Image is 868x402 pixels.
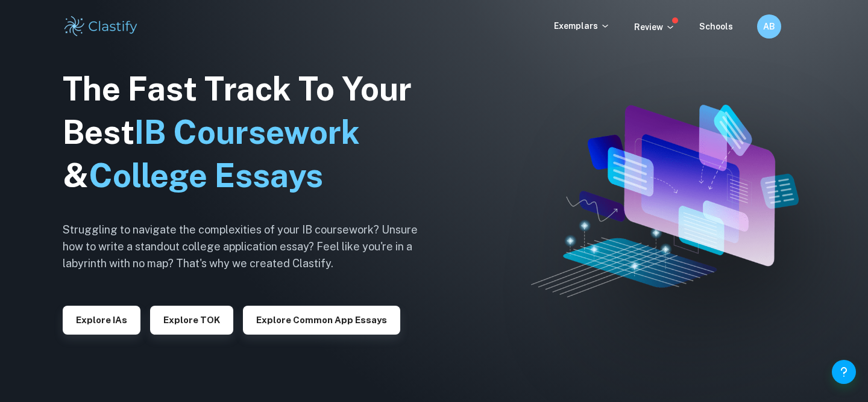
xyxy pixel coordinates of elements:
[134,113,360,151] span: IB Coursework
[63,221,436,272] h6: Struggling to navigate the complexities of your IB coursework? Unsure how to write a standout col...
[63,314,140,325] a: Explore IAs
[699,22,733,31] a: Schools
[63,67,436,197] h1: The Fast Track To Your Best &
[243,306,400,335] button: Explore Common App essays
[763,20,776,33] h6: AB
[634,20,675,34] p: Review
[832,360,856,384] button: Help and Feedback
[63,14,139,39] img: Clastify logo
[757,14,781,39] button: AB
[243,314,400,325] a: Explore Common App essays
[554,19,610,32] p: Exemplars
[150,314,233,325] a: Explore TOK
[531,105,799,298] img: Clastify hero
[89,156,323,194] span: College Essays
[150,306,233,335] button: Explore TOK
[63,306,140,335] button: Explore IAs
